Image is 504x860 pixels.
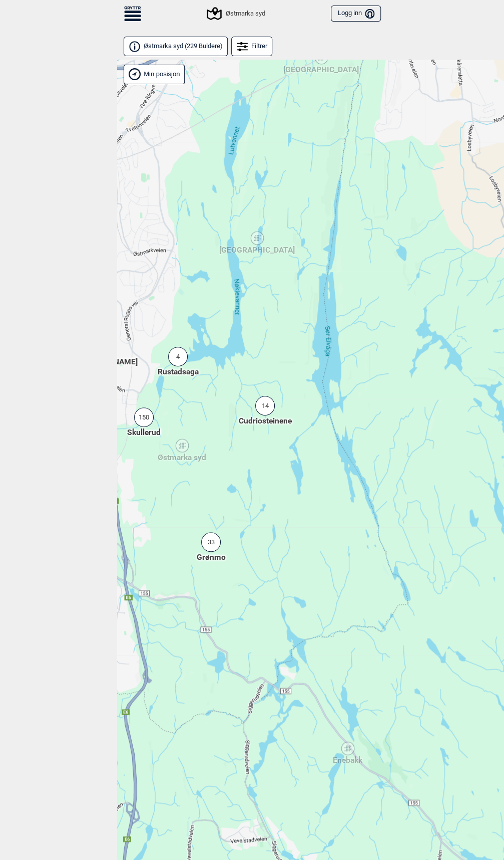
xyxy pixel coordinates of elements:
div: Østmarka syd [179,442,185,448]
div: 33Grønmo [208,545,214,551]
div: 150Skullerud [141,420,147,426]
div: [GEOGRAPHIC_DATA] [318,54,324,60]
div: 14 [255,396,275,415]
button: Logg inn [331,6,380,22]
div: 15 [98,337,117,356]
div: 4Rustadsaga [175,359,181,365]
div: Filtrer [231,37,273,56]
div: 150 [134,407,154,427]
div: Vis min posisjon [124,65,185,84]
span: Rustadsaga [157,366,198,378]
span: Cudriosteinene [238,415,291,427]
span: [PERSON_NAME] [77,356,137,368]
div: Østmarka syd [208,8,265,20]
span: Skullerud [127,427,161,439]
span: Østmarka syd ( 229 Buldere ) [144,42,223,51]
a: Østmarka syd (229 Buldere) [124,37,228,56]
div: Enebakk [344,745,350,751]
div: 4 [168,347,188,366]
div: 14Cudriosteinene [262,408,268,414]
div: [GEOGRAPHIC_DATA] [254,235,260,241]
span: Grønmo [196,552,225,563]
div: 33 [201,532,221,552]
